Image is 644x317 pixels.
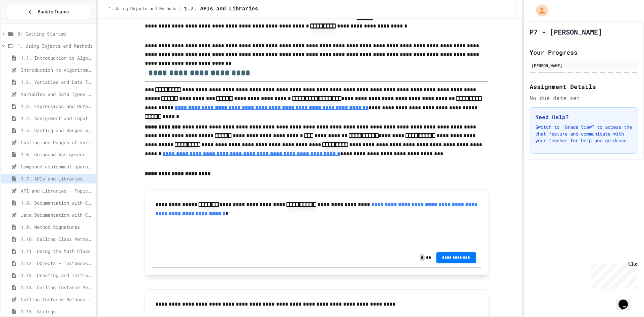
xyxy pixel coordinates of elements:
h1: P7 - [PERSON_NAME] [530,27,602,37]
span: 1.5. Casting and Ranges of Values [21,127,93,134]
span: 1. Using Objects and Methods [109,6,176,12]
iframe: chat widget [588,261,637,289]
span: 1.15. Strings [21,308,93,315]
span: 1.3. Expressions and Output [New] [21,103,93,110]
h2: Assignment Details [530,82,638,91]
span: Java Documentation with Comments - Topic 1.8 [21,211,93,218]
span: / [179,6,181,12]
div: My Account [529,3,550,18]
span: Calling Instance Methods - Topic 1.14 [21,296,93,303]
h3: Need Help? [535,113,632,121]
span: 1.9. Method Signatures [21,223,93,230]
iframe: chat widget [616,290,637,310]
p: Switch to "Grade View" to access the chat feature and communicate with your teacher for help and ... [535,124,632,144]
span: 1.2. Variables and Data Types [21,78,93,86]
span: Variables and Data Types - Quiz [21,91,93,98]
div: [PERSON_NAME] [532,62,636,68]
div: Chat with us now!Close [3,3,46,43]
span: 1.11. Using the Math Class [21,248,93,255]
span: Casting and Ranges of variables - Quiz [21,139,93,146]
span: 1.6. Compound Assignment Operators [21,151,93,158]
span: 1.8. Documentation with Comments and Preconditions [21,199,93,206]
h2: Your Progress [530,48,638,57]
div: No due date set [530,94,638,102]
span: 1.4. Assignment and Input [21,115,93,122]
span: 1.14. Calling Instance Methods [21,284,93,291]
span: 1.10. Calling Class Methods [21,235,93,243]
span: 1.7. APIs and Libraries [184,5,258,13]
span: API and Libraries - Topic 1.7 [21,187,93,194]
span: Compound assignment operators - Quiz [21,163,93,170]
span: Back to Teams [38,8,69,15]
span: 0: Getting Started [17,30,93,37]
span: Introduction to Algorithms, Programming, and Compilers [21,66,93,73]
button: Back to Teams [6,5,90,19]
span: 1. Using Objects and Methods [17,42,93,49]
span: 1.13. Creating and Initializing Objects: Constructors [21,272,93,279]
span: 1.12. Objects - Instances of Classes [21,260,93,267]
span: 1.1. Introduction to Algorithms, Programming, and Compilers [21,54,93,61]
span: 1.7. APIs and Libraries [21,175,93,182]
